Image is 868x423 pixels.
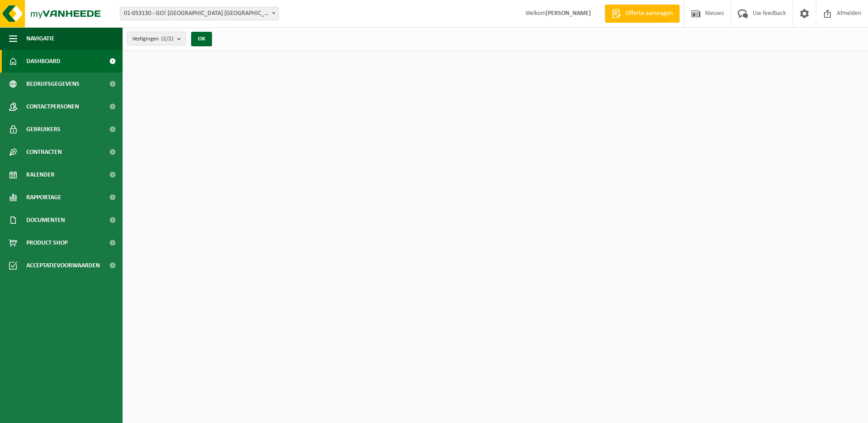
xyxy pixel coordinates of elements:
span: Rapportage [26,186,61,209]
span: Product Shop [26,231,68,254]
span: Documenten [26,209,65,231]
span: Vestigingen [132,32,173,46]
a: Offerte aanvragen [605,5,680,23]
span: Bedrijfsgegevens [26,73,79,95]
button: Vestigingen(2/2) [127,32,186,45]
button: OK [191,32,212,46]
strong: [PERSON_NAME] [546,10,591,17]
span: 01-053130 - GO! ATHENEUM NIEUWPOORT - NIEUWPOORT [120,7,279,20]
span: Dashboard [26,50,60,73]
span: Offerte aanvragen [623,9,675,18]
span: Kalender [26,163,54,186]
span: Navigatie [26,27,54,50]
span: Contracten [26,141,62,163]
span: 01-053130 - GO! ATHENEUM NIEUWPOORT - NIEUWPOORT [120,7,278,20]
span: Acceptatievoorwaarden [26,254,100,277]
span: Contactpersonen [26,95,79,118]
count: (2/2) [161,36,173,42]
span: Gebruikers [26,118,60,141]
